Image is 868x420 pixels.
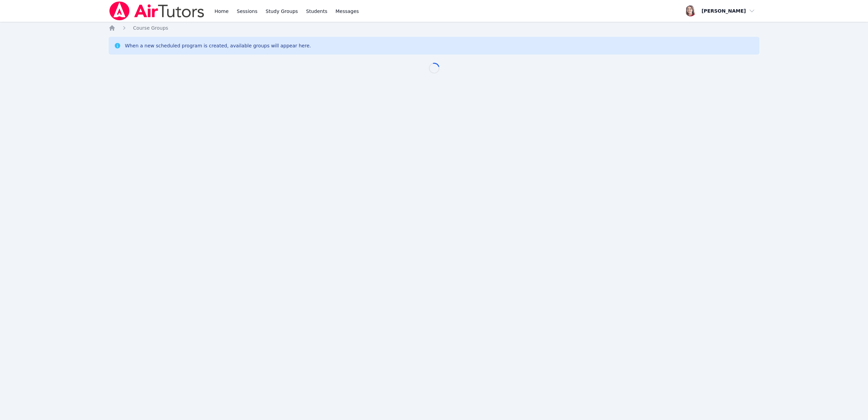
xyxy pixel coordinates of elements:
[109,1,205,20] img: Air Tutors
[125,42,311,49] div: When a new scheduled program is created, available groups will appear here.
[133,25,168,31] a: Course Groups
[133,25,168,31] span: Course Groups
[335,8,359,15] span: Messages
[109,25,760,31] nav: Breadcrumb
